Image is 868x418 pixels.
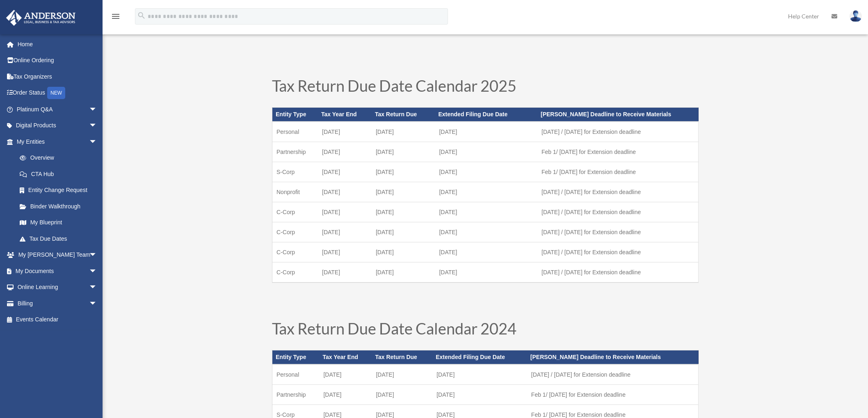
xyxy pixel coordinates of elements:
[537,182,698,202] td: [DATE] / [DATE] for Extension deadline
[89,263,105,280] span: arrow_drop_down
[89,101,105,118] span: arrow_drop_down
[432,385,527,405] td: [DATE]
[272,202,318,222] td: C-Corp
[11,166,110,182] a: CTA Hub
[6,312,110,328] a: Events Calendar
[272,122,318,142] td: Personal
[435,122,537,142] td: [DATE]
[537,202,698,222] td: [DATE] / [DATE] for Extension deadline
[272,385,320,405] td: Partnership
[537,142,698,162] td: Feb 1/ [DATE] for Extension deadline
[6,133,110,150] a: My Entitiesarrow_drop_down
[272,242,318,262] td: C-Corp
[318,122,372,142] td: [DATE]
[89,279,105,296] span: arrow_drop_down
[272,364,320,385] td: Personal
[6,85,110,102] a: Order StatusNEW
[372,108,435,122] th: Tax Return Due
[527,350,699,364] th: [PERSON_NAME] Deadline to Receive Materials
[537,222,698,242] td: [DATE] / [DATE] for Extension deadline
[137,11,146,20] i: search
[272,350,320,364] th: Entity Type
[372,162,435,182] td: [DATE]
[372,350,432,364] th: Tax Return Due
[318,242,372,262] td: [DATE]
[435,262,537,283] td: [DATE]
[272,78,699,97] h1: Tax Return Due Date Calendar 2025
[111,14,121,21] a: menu
[435,182,537,202] td: [DATE]
[272,142,318,162] td: Partnership
[6,101,110,117] a: Platinum Q&Aarrow_drop_down
[318,222,372,242] td: [DATE]
[435,222,537,242] td: [DATE]
[318,142,372,162] td: [DATE]
[527,364,699,385] td: [DATE] / [DATE] for Extension deadline
[432,364,527,385] td: [DATE]
[318,182,372,202] td: [DATE]
[272,321,699,340] h1: Tax Return Due Date Calendar 2024
[11,230,105,247] a: Tax Due Dates
[89,133,105,150] span: arrow_drop_down
[89,295,105,312] span: arrow_drop_down
[372,222,435,242] td: [DATE]
[6,117,110,134] a: Digital Productsarrow_drop_down
[6,295,110,312] a: Billingarrow_drop_down
[537,162,698,182] td: Feb 1/ [DATE] for Extension deadline
[47,87,65,99] div: NEW
[89,247,105,264] span: arrow_drop_down
[318,162,372,182] td: [DATE]
[272,262,318,283] td: C-Corp
[319,385,372,405] td: [DATE]
[372,364,432,385] td: [DATE]
[11,215,110,231] a: My Blueprint
[432,350,527,364] th: Extended Filing Due Date
[537,108,698,122] th: [PERSON_NAME] Deadline to Receive Materials
[272,222,318,242] td: C-Corp
[372,385,432,405] td: [DATE]
[6,263,110,279] a: My Documentsarrow_drop_down
[372,122,435,142] td: [DATE]
[6,36,110,52] a: Home
[372,182,435,202] td: [DATE]
[11,150,110,166] a: Overview
[6,68,110,85] a: Tax Organizers
[272,182,318,202] td: Nonprofit
[4,10,78,26] img: Anderson Advisors Platinum Portal
[11,182,110,199] a: Entity Change Request
[372,202,435,222] td: [DATE]
[537,242,698,262] td: [DATE] / [DATE] for Extension deadline
[537,262,698,283] td: [DATE] / [DATE] for Extension deadline
[435,162,537,182] td: [DATE]
[6,52,110,69] a: Online Ordering
[435,142,537,162] td: [DATE]
[527,385,699,405] td: Feb 1/ [DATE] for Extension deadline
[372,142,435,162] td: [DATE]
[372,262,435,283] td: [DATE]
[318,262,372,283] td: [DATE]
[11,198,110,215] a: Binder Walkthrough
[372,242,435,262] td: [DATE]
[319,350,372,364] th: Tax Year End
[272,162,318,182] td: S-Corp
[272,108,318,122] th: Entity Type
[537,122,698,142] td: [DATE] / [DATE] for Extension deadline
[435,108,537,122] th: Extended Filing Due Date
[89,117,105,134] span: arrow_drop_down
[435,242,537,262] td: [DATE]
[319,364,372,385] td: [DATE]
[318,108,372,122] th: Tax Year End
[6,247,110,263] a: My [PERSON_NAME] Teamarrow_drop_down
[435,202,537,222] td: [DATE]
[318,202,372,222] td: [DATE]
[850,10,862,22] img: User Pic
[111,11,121,21] i: menu
[6,279,110,296] a: Online Learningarrow_drop_down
